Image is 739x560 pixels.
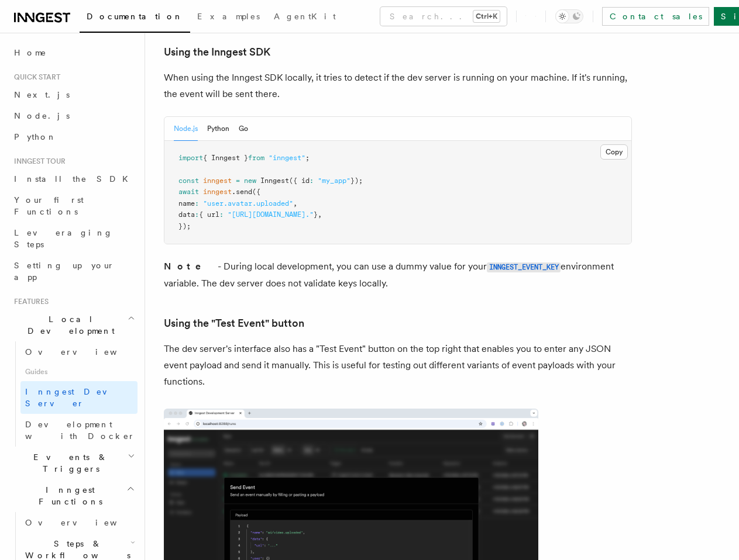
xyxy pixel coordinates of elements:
[248,154,264,162] span: from
[9,126,138,147] a: Python
[20,362,138,381] span: Guides
[9,42,138,63] a: Home
[14,47,47,58] span: Home
[20,414,138,447] a: Development with Docker
[25,518,146,527] span: Overview
[164,258,632,292] p: - During local development, you can use a dummy value for your environment variable. The dev serv...
[9,84,138,105] a: Next.js
[9,479,138,512] button: Inngest Functions
[164,44,270,60] a: Using the Inngest SDK
[14,132,57,141] span: Python
[232,188,252,196] span: .send
[25,420,135,441] span: Development with Docker
[274,12,336,21] span: AgentKit
[20,512,138,533] a: Overview
[190,4,267,32] a: Examples
[318,210,322,219] span: ,
[305,154,310,162] span: ;
[164,70,632,102] p: When using the Inngest SDK locally, it tries to detect if the dev server is running on your machi...
[178,177,199,185] span: const
[80,4,190,33] a: Documentation
[203,188,232,196] span: inngest
[269,154,305,162] span: "inngest"
[20,341,138,362] a: Overview
[9,447,138,479] button: Events & Triggers
[350,177,363,185] span: });
[9,72,60,82] span: Quick start
[174,117,198,141] button: Node.js
[178,188,199,196] span: await
[195,199,199,208] span: :
[14,228,113,249] span: Leveraging Steps
[9,168,138,189] a: Install the SDK
[487,262,561,272] code: INNGEST_EVENT_KEY
[9,451,128,475] span: Events & Triggers
[236,177,240,185] span: =
[9,341,138,447] div: Local Development
[9,189,138,222] a: Your first Functions
[199,210,219,219] span: { url
[487,261,561,272] a: INNGEST_EVENT_KEY
[195,210,199,219] span: :
[219,210,224,219] span: :
[178,222,191,230] span: });
[178,210,195,219] span: data
[260,177,289,185] span: Inngest
[9,484,126,507] span: Inngest Functions
[252,188,260,196] span: ({
[164,261,218,272] strong: Note
[164,341,632,390] p: The dev server's interface also has a "Test Event" button on the top right that enables you to en...
[14,195,84,216] span: Your first Functions
[178,199,195,208] span: name
[380,7,507,26] button: Search...Ctrl+K
[20,381,138,414] a: Inngest Dev Server
[228,210,314,219] span: "[URL][DOMAIN_NAME]."
[555,9,583,23] button: Toggle dark mode
[473,11,500,22] kbd: Ctrl+K
[197,12,260,21] span: Examples
[178,154,203,162] span: import
[267,4,343,32] a: AgentKit
[9,297,49,306] span: Features
[314,210,318,219] span: }
[318,177,350,185] span: "my_app"
[602,7,709,26] a: Contact sales
[14,261,115,282] span: Setting up your app
[164,315,304,331] a: Using the "Test Event" button
[289,177,310,185] span: ({ id
[203,199,293,208] span: "user.avatar.uploaded"
[293,199,297,208] span: ,
[244,177,256,185] span: new
[9,309,138,341] button: Local Development
[203,154,248,162] span: { Inngest }
[25,387,125,408] span: Inngest Dev Server
[14,90,70,99] span: Next.js
[600,144,628,160] button: Copy
[9,313,128,337] span: Local Development
[310,177,314,185] span: :
[87,12,183,21] span: Documentation
[14,111,70,120] span: Node.js
[9,255,138,288] a: Setting up your app
[14,174,135,184] span: Install the SDK
[203,177,232,185] span: inngest
[9,222,138,255] a: Leveraging Steps
[239,117,248,141] button: Go
[9,105,138,126] a: Node.js
[207,117,229,141] button: Python
[9,157,66,166] span: Inngest tour
[25,347,146,357] span: Overview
